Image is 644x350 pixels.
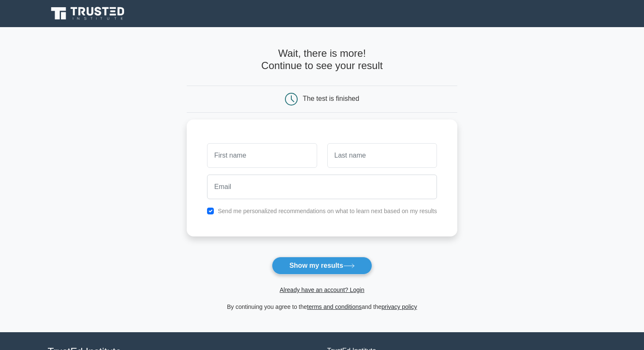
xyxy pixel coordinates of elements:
[279,286,364,293] a: Already have an account? Login
[207,143,317,168] input: First name
[187,47,457,72] h4: Wait, there is more! Continue to see your result
[272,257,372,275] button: Show my results
[207,175,437,199] input: Email
[218,208,437,214] label: Send me personalized recommendations on what to learn next based on my results
[182,302,462,312] div: By continuing you agree to the and the
[303,95,359,102] div: The test is finished
[307,303,362,310] a: terms and conditions
[381,303,417,310] a: privacy policy
[327,143,437,168] input: Last name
